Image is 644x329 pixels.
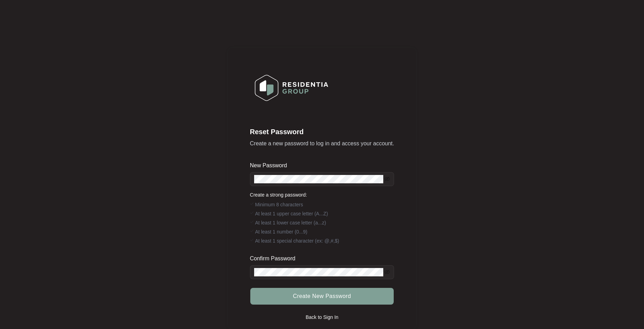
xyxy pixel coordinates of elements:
[385,269,390,275] span: eye-invisible
[250,162,292,169] label: New Password
[255,219,326,226] p: At least 1 lower case letter (a...z)
[250,70,333,106] img: Description of my image
[293,292,351,300] span: Create New Password
[250,139,394,148] p: Create a new password to log in and access your account.
[250,202,253,205] img: gray tick
[255,237,339,244] p: At least 1 special character (ex: @,#,$)
[250,220,253,223] img: gray tick
[255,228,307,235] p: At least 1 number (0...9)
[255,201,303,208] p: Minimum 8 characters
[250,127,394,137] p: Reset Password
[250,255,300,262] label: Confirm Password
[250,238,253,242] img: gray tick
[250,211,253,214] img: gray tick
[254,175,383,183] input: New Password
[250,191,394,198] p: Create a strong password:
[250,288,394,305] button: Create New Password
[250,229,253,232] img: gray tick
[385,176,390,182] span: eye-invisible
[255,210,328,217] p: At least 1 upper case letter (A...Z)
[254,268,383,276] input: Confirm Password
[306,314,338,321] p: Back to Sign In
